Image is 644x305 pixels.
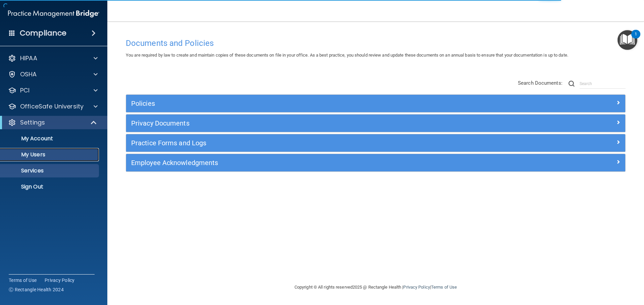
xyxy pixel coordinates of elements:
[431,285,457,290] a: Terms of Use
[126,39,626,48] h4: Documents and Policies
[8,86,98,94] a: PCI
[580,79,626,89] input: Search
[20,54,37,62] p: HIPAA
[131,159,495,166] h5: Employee Acknowledgments
[131,98,620,109] a: Policies
[4,151,96,158] p: My Users
[45,277,75,284] a: Privacy Policy
[131,118,620,129] a: Privacy Documents
[20,119,45,127] p: Settings
[518,80,562,86] span: Search Documents:
[20,86,30,94] p: PCI
[8,70,98,78] a: OSHA
[4,183,96,190] p: Sign Out
[618,30,637,50] button: Open Resource Center, 1 new notification
[20,70,37,78] p: OSHA
[528,257,636,284] iframe: Drift Widget Chat Controller
[9,277,37,284] a: Terms of Use
[8,119,97,127] a: Settings
[569,81,575,87] img: ic-search.3b580494.png
[8,102,98,110] a: OfficeSafe University
[253,277,498,298] div: Copyright © All rights reserved 2025 @ Rectangle Health | |
[131,157,620,168] a: Employee Acknowledgments
[131,100,495,107] h5: Policies
[4,135,96,142] p: My Account
[4,167,96,174] p: Services
[131,120,495,127] h5: Privacy Documents
[20,102,84,110] p: OfficeSafe University
[403,285,430,290] a: Privacy Policy
[8,7,99,20] img: PMB logo
[126,53,568,58] span: You are required by law to create and maintain copies of these documents on file in your office. ...
[131,138,620,148] a: Practice Forms and Logs
[20,28,66,38] h4: Compliance
[9,286,64,293] span: Ⓒ Rectangle Health 2024
[635,34,637,43] div: 1
[131,139,495,147] h5: Practice Forms and Logs
[8,54,98,62] a: HIPAA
